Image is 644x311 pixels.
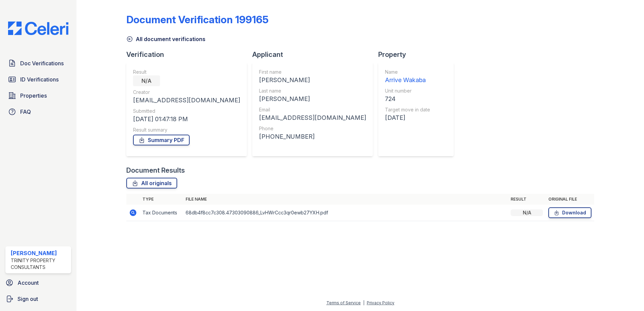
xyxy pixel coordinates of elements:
td: Tax Documents [140,205,183,221]
a: FAQ [5,105,71,118]
div: Submitted [133,108,240,114]
div: Arrive Wakaba [385,75,430,85]
div: Target move in date [385,106,430,113]
div: Creator [133,89,240,96]
div: Name [385,69,430,75]
div: [EMAIL_ADDRESS][DOMAIN_NAME] [133,96,240,105]
div: Document Results [126,166,185,175]
img: CE_Logo_Blue-a8612792a0a2168367f1c8372b55b34899dd931a85d93a1a3d3e32e68fde9ad4.png [3,22,74,35]
div: [EMAIL_ADDRESS][DOMAIN_NAME] [259,113,366,123]
th: Type [140,194,183,205]
a: All originals [126,178,177,188]
a: Doc Verifications [5,57,71,70]
div: Result [133,69,240,75]
div: First name [259,69,366,75]
a: Terms of Service [326,300,361,305]
div: Result summary [133,127,240,133]
td: 68db4f8cc7c308.47303090886_LvHWrCcc3qr0ewb27YXH.pdf [183,205,508,221]
a: All document verifications [126,35,205,43]
div: [PERSON_NAME] [11,249,68,257]
div: Phone [259,125,366,132]
th: File name [183,194,508,205]
a: Properties [5,89,71,102]
a: Account [3,276,74,289]
span: Doc Verifications [20,59,64,67]
a: Summary PDF [133,135,190,145]
span: ID Verifications [20,75,59,83]
div: 724 [385,94,430,104]
a: Download [548,207,591,218]
a: Privacy Policy [367,300,394,305]
div: N/A [511,209,543,216]
div: Email [259,106,366,113]
div: [PERSON_NAME] [259,75,366,85]
div: N/A [133,75,160,86]
th: Result [508,194,546,205]
span: FAQ [20,108,31,116]
div: [PHONE_NUMBER] [259,132,366,141]
div: Applicant [252,50,378,59]
div: Last name [259,88,366,94]
span: Properties [20,92,47,100]
div: Document Verification 199165 [126,13,268,26]
a: Sign out [3,292,74,306]
div: [PERSON_NAME] [259,94,366,104]
div: [DATE] 01:47:18 PM [133,114,240,124]
div: Trinity Property Consultants [11,257,68,271]
span: Account [18,279,39,287]
a: Name Arrive Wakaba [385,69,430,85]
div: | [363,300,364,305]
div: Property [378,50,459,59]
th: Original file [546,194,594,205]
span: Sign out [18,295,38,303]
div: Verification [126,50,252,59]
div: [DATE] [385,113,430,123]
div: Unit number [385,88,430,94]
a: ID Verifications [5,73,71,86]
